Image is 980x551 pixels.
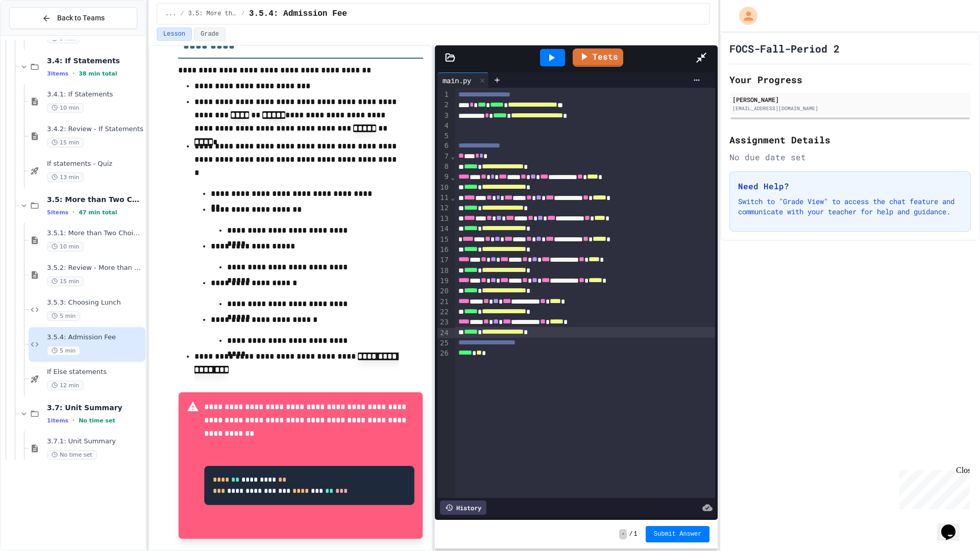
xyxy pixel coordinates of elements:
[79,417,115,424] span: No time set
[729,133,971,147] h2: Assignment Details
[437,90,450,100] div: 1
[47,138,84,147] span: 15 min
[450,173,455,181] span: Fold line
[47,125,143,134] span: 3.4.2: Review - If Statements
[79,209,117,216] span: 47 min total
[654,530,702,538] span: Submit Answer
[47,160,143,168] span: If statements - Quiz
[47,381,84,390] span: 12 min
[47,242,84,252] span: 10 min
[47,298,143,307] span: 3.5.3: Choosing Lunch
[450,193,455,202] span: Fold line
[47,333,143,342] span: 3.5.4: Admission Fee
[440,500,486,515] div: History
[57,13,105,23] span: Back to Teams
[437,235,450,245] div: 15
[437,75,476,86] div: main.py
[437,121,450,131] div: 4
[619,529,627,539] span: -
[895,466,970,509] iframe: chat widget
[47,70,68,77] span: 3 items
[79,70,117,77] span: 38 min total
[47,403,143,412] span: 3.7: Unit Summary
[157,28,192,41] button: Lesson
[738,180,962,192] h3: Need Help?
[450,152,455,160] span: Fold line
[9,7,137,29] button: Back to Teams
[437,224,450,234] div: 14
[437,172,450,182] div: 9
[437,286,450,296] div: 20
[573,48,623,67] a: Tests
[437,72,489,88] div: main.py
[47,368,143,377] span: If Else statements
[47,277,84,286] span: 15 min
[437,152,450,162] div: 7
[437,245,450,255] div: 16
[437,266,450,276] div: 18
[437,276,450,286] div: 19
[47,172,84,182] span: 13 min
[732,105,968,112] div: [EMAIL_ADDRESS][DOMAIN_NAME]
[47,103,84,113] span: 10 min
[47,209,68,216] span: 5 items
[437,317,450,328] div: 23
[47,195,143,204] span: 3.5: More than Two Choices
[47,229,143,238] span: 3.5.1: More than Two Choices
[728,4,760,28] div: My Account
[437,307,450,317] div: 22
[738,196,962,217] p: Switch to "Grade View" to access the chat feature and communicate with your teacher for help and ...
[47,417,68,424] span: 1 items
[437,183,450,193] div: 10
[437,203,450,213] div: 12
[4,4,70,65] div: Chat with us now!Close
[646,526,710,542] button: Submit Answer
[47,90,143,99] span: 3.4.1: If Statements
[47,264,143,272] span: 3.5.2: Review - More than Two Choices
[47,311,80,321] span: 5 min
[634,530,638,538] span: 1
[437,338,450,348] div: 25
[165,10,177,18] span: ...
[437,214,450,224] div: 13
[437,348,450,359] div: 26
[437,328,450,338] div: 24
[249,8,347,20] span: 3.5.4: Admission Fee
[47,437,143,446] span: 3.7.1: Unit Summary
[194,28,226,41] button: Grade
[241,10,245,18] span: /
[437,111,450,121] div: 3
[729,151,971,163] div: No due date set
[729,72,971,87] h2: Your Progress
[188,10,237,18] span: 3.5: More than Two Choices
[47,56,143,65] span: 3.4: If Statements
[72,69,75,78] span: •
[47,450,97,460] span: No time set
[937,510,970,541] iframe: chat widget
[437,131,450,141] div: 5
[437,141,450,151] div: 6
[437,162,450,172] div: 8
[732,95,968,104] div: [PERSON_NAME]
[729,41,840,56] h1: FOCS-Fall-Period 2
[72,208,75,216] span: •
[437,255,450,265] div: 17
[437,100,450,110] div: 2
[180,10,184,18] span: /
[629,530,632,538] span: /
[47,346,80,356] span: 5 min
[437,297,450,307] div: 21
[72,416,75,424] span: •
[437,193,450,203] div: 11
